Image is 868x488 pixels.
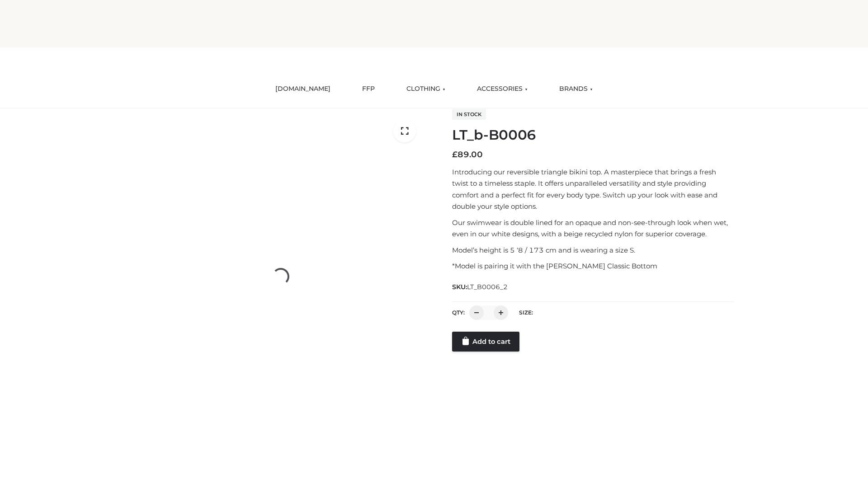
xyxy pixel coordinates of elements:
span: In stock [452,109,486,120]
a: CLOTHING [400,79,452,99]
p: Introducing our reversible triangle bikini top. A masterpiece that brings a fresh twist to a time... [452,166,734,212]
a: Add to cart [452,332,519,352]
label: Size: [519,309,533,316]
a: BRANDS [552,79,599,99]
a: [DOMAIN_NAME] [269,79,337,99]
span: LT_B0006_2 [467,283,508,291]
p: *Model is pairing it with the [PERSON_NAME] Classic Bottom [452,260,734,272]
a: ACCESSORIES [470,79,534,99]
label: QTY: [452,309,465,316]
p: Model’s height is 5 ‘8 / 173 cm and is wearing a size S. [452,244,734,256]
p: Our swimwear is double lined for an opaque and non-see-through look when wet, even in our white d... [452,217,734,240]
span: SKU: [452,282,509,292]
span: £ [452,150,458,160]
a: FFP [355,79,382,99]
bdi: 89.00 [452,150,483,160]
h1: LT_b-B0006 [452,127,734,143]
